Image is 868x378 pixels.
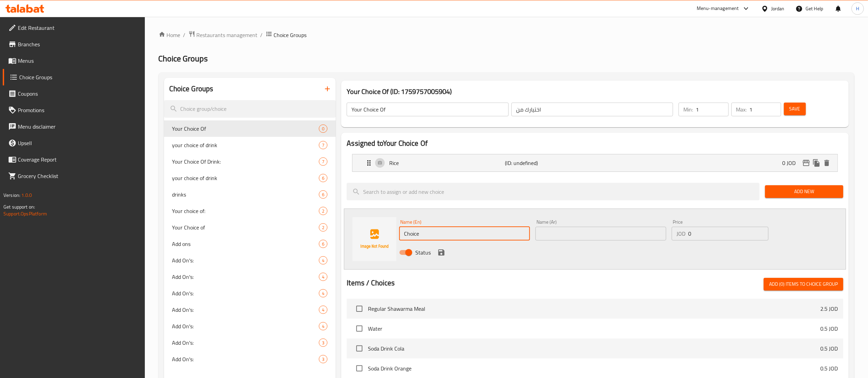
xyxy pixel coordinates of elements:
[3,102,145,118] a: Promotions
[319,191,327,198] span: 6
[172,157,319,166] span: Your Choice Of Drink:
[319,158,327,165] span: 7
[18,155,139,164] span: Coverage Report
[319,240,327,248] div: Choices
[164,100,336,118] input: search
[352,321,367,336] span: Select choice
[820,324,838,333] p: 0.5 JOD
[764,278,843,291] button: Add (0) items to choice group
[188,31,258,39] a: Restaurants management
[18,172,139,180] span: Grocery Checklist
[765,185,843,198] button: Add New
[19,73,139,81] span: Choice Groups
[820,305,838,313] p: 2.5 JOD
[3,191,20,200] span: Version:
[164,318,336,334] div: Add On's:4
[3,85,145,102] a: Coupons
[782,159,801,167] p: 0 JOD
[784,103,806,115] button: Save
[319,289,327,297] div: Choices
[159,51,208,66] span: Choice Groups
[18,57,139,65] span: Menus
[368,305,820,313] span: Regular Shawarma Meal
[172,355,319,363] span: Add On's:
[172,174,319,182] span: your choice of drink
[18,106,139,114] span: Promotions
[820,344,838,353] p: 0.5 JOD
[164,137,336,153] div: your choice of drink7
[368,364,820,373] span: Soda Drink Orange
[172,273,319,281] span: Add On's:
[172,306,319,314] span: Add On's:
[172,256,319,264] span: Add On's:
[697,4,739,13] div: Menu-management
[352,361,367,376] span: Select choice
[159,31,181,39] a: Home
[3,20,145,36] a: Edit Restaurant
[319,174,327,182] div: Choices
[319,307,327,313] span: 4
[3,69,145,85] a: Choice Groups
[172,240,319,248] span: Add ons
[319,208,327,214] span: 2
[159,31,854,39] nav: breadcrumb
[18,122,139,131] span: Menu disclaimer
[319,125,327,133] div: Choices
[319,126,327,132] span: 0
[736,105,747,114] p: Max:
[319,274,327,280] span: 4
[789,105,800,113] span: Save
[172,289,319,297] span: Add On's:
[368,324,820,333] span: Water
[319,257,327,264] span: 4
[820,364,838,373] p: 0.5 JOD
[319,175,327,181] span: 6
[352,341,367,356] span: Select choice
[164,236,336,252] div: Add ons6
[347,278,395,288] h2: Items / Choices
[436,247,447,258] button: save
[801,158,811,168] button: edit
[347,183,760,200] input: search
[164,219,336,236] div: Your Choice of2
[822,158,832,168] button: delete
[319,355,327,363] div: Choices
[3,202,35,211] span: Get support on:
[164,120,336,137] div: Your Choice Of0
[18,139,139,147] span: Upsell
[3,52,145,69] a: Menus
[347,86,843,97] h3: Your Choice Of (ID: 1759757005904)
[3,168,145,184] a: Grocery Checklist
[172,339,319,347] span: Add On's:
[18,40,139,48] span: Branches
[535,227,666,240] input: Enter name Ar
[683,105,693,114] p: Min:
[319,290,327,297] span: 4
[319,224,327,231] span: 2
[3,209,47,218] a: Support.OpsPlatform
[172,207,319,215] span: Your choice of:
[347,151,843,175] li: Expand
[319,340,327,346] span: 3
[771,5,785,12] div: Jordan
[172,223,319,232] span: Your Choice of
[164,351,336,367] div: Add On's:3
[319,157,327,166] div: Choices
[164,186,336,203] div: drinks6
[399,227,530,240] input: Enter name En
[856,5,859,12] span: H
[319,141,327,149] div: Choices
[415,248,431,257] span: Status
[811,158,822,168] button: duplicate
[164,203,336,219] div: Your choice of:2
[352,154,837,172] div: Expand
[319,306,327,314] div: Choices
[18,90,139,98] span: Coupons
[319,142,327,149] span: 7
[319,339,327,347] div: Choices
[3,151,145,168] a: Coverage Report
[769,280,838,288] span: Add (0) items to choice group
[164,153,336,170] div: Your Choice Of Drink:7
[3,135,145,151] a: Upsell
[164,285,336,302] div: Add On's:4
